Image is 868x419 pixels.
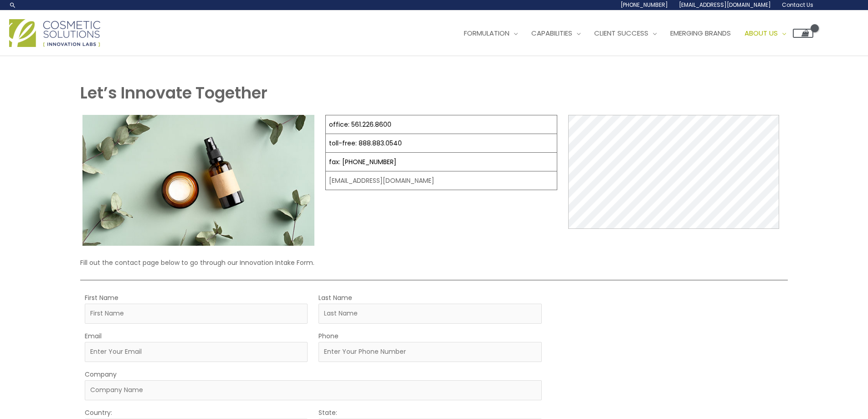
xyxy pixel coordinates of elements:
[85,407,112,419] label: Country:
[82,115,314,246] img: Contact page image for private label skincare manufacturer Cosmetic solutions shows a skin care b...
[318,330,339,342] label: Phone
[318,342,541,362] input: Enter Your Phone Number
[531,28,572,38] span: Capabilities
[85,368,117,380] label: Company
[329,157,396,166] a: fax: [PHONE_NUMBER]
[793,29,813,38] a: View Shopping Cart, empty
[450,20,813,47] nav: Site Navigation
[464,28,509,38] span: Formulation
[9,19,100,47] img: Cosmetic Solutions Logo
[745,28,778,38] span: About Us
[670,28,731,38] span: Emerging Brands
[594,28,648,38] span: Client Success
[85,342,308,362] input: Enter Your Email
[738,20,793,47] a: About Us
[318,407,337,419] label: State:
[85,380,541,400] input: Company Name
[326,171,557,190] td: [EMAIL_ADDRESS][DOMAIN_NAME]
[80,257,787,269] p: Fill out the contact page below to go through our Innovation Intake Form.
[524,20,587,47] a: Capabilities
[457,20,524,47] a: Formulation
[9,1,16,9] a: Search icon link
[85,304,308,324] input: First Name
[587,20,663,47] a: Client Success
[663,20,738,47] a: Emerging Brands
[782,1,813,9] span: Contact Us
[85,292,118,304] label: First Name
[80,82,267,104] strong: Let’s Innovate Together
[329,139,402,148] a: toll-free: 888.883.0540
[679,1,771,9] span: [EMAIL_ADDRESS][DOMAIN_NAME]
[85,330,102,342] label: Email
[318,304,541,324] input: Last Name
[621,1,668,9] span: [PHONE_NUMBER]
[318,292,352,304] label: Last Name
[329,120,391,129] a: office: 561.226.8600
